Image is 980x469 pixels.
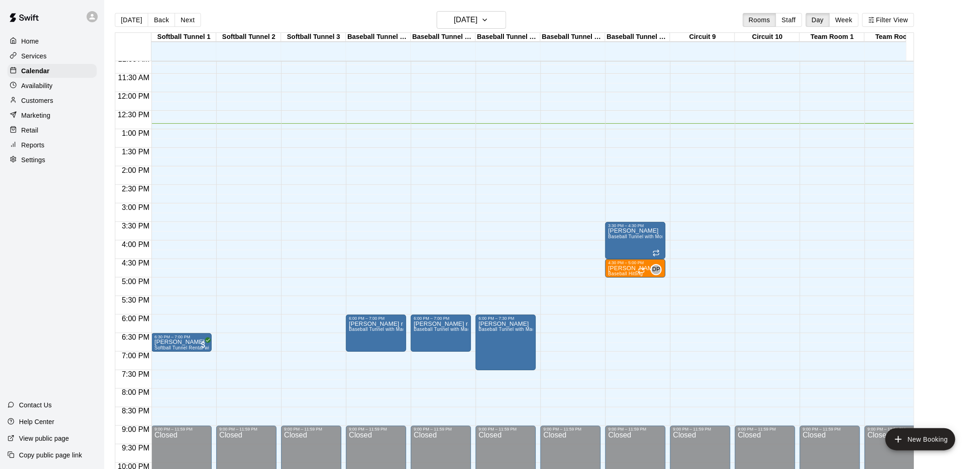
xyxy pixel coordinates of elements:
span: 1:00 PM [119,129,152,137]
span: 3:30 PM [119,222,152,230]
div: 6:00 PM – 7:00 PM [349,316,403,321]
button: add [886,428,955,450]
div: Circuit 10 [735,33,800,42]
span: Baseball Tunnel with Machine [478,327,544,332]
p: Customers [21,96,53,105]
div: 6:30 PM – 7:00 PM: Lexi Wilson [151,333,212,352]
span: 9:00 PM [119,426,152,434]
div: 9:00 PM – 11:59 PM [867,427,922,432]
p: Services [21,51,47,61]
p: Copy public page link [19,450,82,460]
h6: [DATE] [454,13,477,26]
span: 8:30 PM [119,407,152,415]
span: 4:30 PM [119,259,152,267]
button: Next [175,13,201,27]
p: Retail [21,126,38,135]
span: 1:30 PM [119,148,152,156]
div: 9:00 PM – 11:59 PM [349,427,403,432]
span: Baseball Tunnel with Mound [608,234,670,239]
a: Availability [7,79,97,93]
a: Settings [7,153,97,167]
div: 6:00 PM – 7:30 PM: steven gonzales [476,315,536,370]
span: 9:30 PM [119,444,152,452]
span: 8:00 PM [119,389,152,397]
div: 9:00 PM – 11:59 PM [673,427,728,432]
div: Baseball Tunnel 4 (Machine) [346,33,411,42]
div: 9:00 PM – 11:59 PM [803,427,857,432]
p: Help Center [19,417,54,426]
div: 6:00 PM – 7:30 PM [478,316,533,321]
span: Donnie Peters [654,264,662,275]
p: Marketing [21,111,50,120]
span: 4:00 PM [119,241,152,248]
a: Services [7,49,97,63]
span: 5:30 PM [119,296,152,304]
div: 6:00 PM – 7:00 PM [414,316,468,321]
span: Baseball Hitting [608,271,643,276]
div: 9:00 PM – 11:59 PM [738,427,792,432]
p: Home [21,37,39,46]
span: Softball Tunnel Rental with Machine [154,345,233,350]
div: Baseball Tunnel 6 (Machine) [476,33,540,42]
div: Softball Tunnel 1 [151,33,216,42]
div: 4:30 PM – 5:00 PM [608,260,663,265]
button: [DATE] [437,11,506,29]
button: Staff [776,13,802,27]
div: 9:00 PM – 11:59 PM [478,427,533,432]
a: Retail [7,123,97,137]
span: 12:00 PM [115,92,151,100]
span: 5:00 PM [119,278,152,285]
div: 3:30 PM – 4:30 PM: donnie [605,222,666,259]
a: Calendar [7,64,97,78]
span: 6:00 PM [119,315,152,323]
div: 3:30 PM – 4:30 PM [608,223,663,228]
div: 6:00 PM – 7:00 PM: hess rancho bb [346,315,406,352]
span: 7:30 PM [119,370,152,378]
button: Week [829,13,859,27]
span: 6:30 PM [119,333,152,341]
span: 3:00 PM [119,203,152,211]
span: Recurring event [653,249,660,257]
a: Customers [7,94,97,108]
div: Team Room 1 [800,33,865,42]
span: 7:00 PM [119,352,152,360]
div: 9:00 PM – 11:59 PM [608,427,663,432]
p: Calendar [21,66,50,76]
button: Back [148,13,175,27]
div: 9:00 PM – 11:59 PM [219,427,274,432]
div: Baseball Tunnel 5 (Machine) [411,33,476,42]
p: Contact Us [19,400,52,410]
p: Availability [21,81,53,90]
a: Reports [7,138,97,152]
span: DP [653,265,660,274]
div: 4:30 PM – 5:00 PM: Gariano [605,259,666,278]
div: Baseball Tunnel 8 (Mound) [605,33,670,42]
div: Softball Tunnel 2 [216,33,281,42]
span: 11:30 AM [116,74,152,82]
span: 12:30 PM [115,111,151,119]
div: 6:30 PM – 7:00 PM [154,335,209,339]
div: Baseball Tunnel 7 (Mound/Machine) [540,33,605,42]
button: Day [806,13,830,27]
div: Donnie Peters [651,264,662,275]
a: Marketing [7,108,97,122]
div: 6:00 PM – 7:00 PM: hess rancho bb [411,315,471,352]
a: Home [7,34,97,48]
div: 9:00 PM – 11:59 PM [284,427,339,432]
span: Baseball Tunnel with Machine [414,327,479,332]
span: All customers have paid [199,340,208,349]
div: Softball Tunnel 3 [281,33,346,42]
span: Baseball Tunnel with Machine [349,327,415,332]
button: Rooms [743,13,776,27]
p: Reports [21,140,44,150]
button: Filter View [862,13,914,27]
div: 9:00 PM – 11:59 PM [543,427,598,432]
